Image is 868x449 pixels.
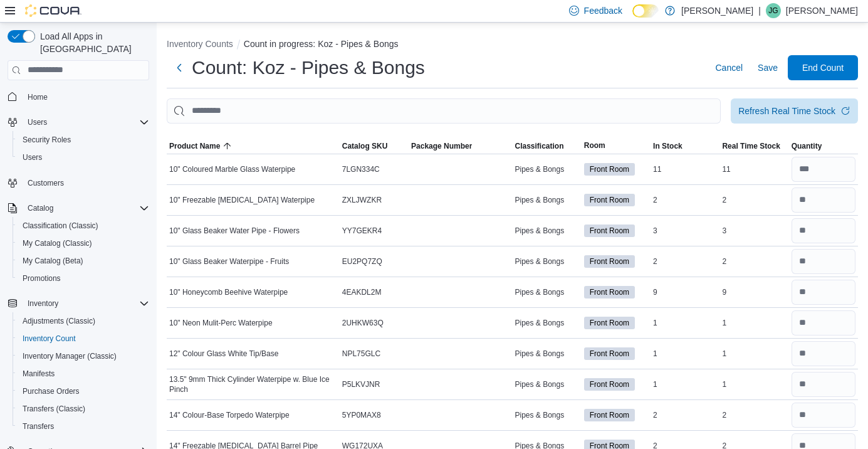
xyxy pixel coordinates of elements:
[167,98,721,124] input: This is a search bar. After typing your query, hit enter to filter the results lower in the page.
[13,252,154,270] button: My Catalog (Beta)
[23,152,42,162] span: Users
[23,201,58,216] button: Catalog
[244,39,399,49] button: Count in progress: Koz - Pipes & Bongs
[719,254,788,269] div: 2
[719,193,788,208] div: 2
[719,162,788,177] div: 11
[632,4,659,18] input: Dark Mode
[584,255,635,268] span: Front Room
[13,270,154,287] button: Promotions
[590,225,629,236] span: Front Room
[23,115,52,130] button: Users
[651,346,719,361] div: 1
[651,162,719,177] div: 11
[13,131,154,149] button: Security Roles
[18,366,60,381] a: Manifests
[3,199,154,217] button: Catalog
[13,365,154,383] button: Manifests
[169,374,337,394] span: 13.5" 9mm Thick Cylinder Waterpipe w. Blue Ice Pinch
[18,271,66,286] a: Promotions
[342,195,382,205] span: ZXLJWZKR
[18,331,81,346] a: Inventory Count
[167,139,340,154] button: Product Name
[28,117,47,127] span: Users
[23,334,76,344] span: Inventory Count
[18,366,149,381] span: Manifests
[3,114,154,131] button: Users
[13,418,154,435] button: Transfers
[515,287,564,297] span: Pipes & Bongs
[719,408,788,423] div: 2
[18,314,100,329] a: Adjustments (Classic)
[651,408,719,423] div: 2
[515,195,564,205] span: Pipes & Bongs
[515,226,564,236] span: Pipes & Bongs
[515,164,564,174] span: Pipes & Bongs
[23,221,98,231] span: Classification (Classic)
[18,271,149,286] span: Promotions
[13,383,154,400] button: Purchase Orders
[584,286,635,298] span: Front Room
[23,115,149,130] span: Users
[651,285,719,300] div: 9
[18,401,90,416] a: Transfers (Classic)
[342,164,380,174] span: 7LGN334C
[18,419,59,434] a: Transfers
[18,150,47,165] a: Users
[342,410,381,420] span: 5YP0MAX8
[18,236,97,251] a: My Catalog (Classic)
[13,235,154,252] button: My Catalog (Classic)
[23,90,53,105] a: Home
[788,55,858,80] button: End Count
[23,316,95,326] span: Adjustments (Classic)
[18,419,149,434] span: Transfers
[13,330,154,347] button: Inventory Count
[590,194,629,206] span: Front Room
[28,203,53,213] span: Catalog
[342,379,380,389] span: P5LKVJNR
[653,141,682,151] span: In Stock
[584,409,635,421] span: Front Room
[18,132,76,147] a: Security Roles
[766,3,781,18] div: Jenn Gagne
[13,347,154,365] button: Inventory Manager (Classic)
[13,400,154,418] button: Transfers (Classic)
[681,3,753,18] p: [PERSON_NAME]
[18,218,149,233] span: Classification (Classic)
[35,30,149,55] span: Load All Apps in [GEOGRAPHIC_DATA]
[719,285,788,300] div: 9
[169,141,220,151] span: Product Name
[342,349,380,359] span: NPL75GLC
[584,347,635,360] span: Front Room
[23,421,54,431] span: Transfers
[584,4,622,17] span: Feedback
[584,194,635,206] span: Front Room
[342,318,384,328] span: 2UHKW63Q
[768,3,778,18] span: JG
[28,178,64,188] span: Customers
[715,61,743,74] span: Cancel
[651,223,719,238] div: 3
[18,236,149,251] span: My Catalog (Classic)
[18,314,149,329] span: Adjustments (Classic)
[590,379,629,390] span: Front Room
[23,201,149,216] span: Catalog
[169,318,273,328] span: 10" Neon Mulit-Perc Waterpipe
[18,401,149,416] span: Transfers (Classic)
[18,349,122,364] a: Inventory Manager (Classic)
[342,141,388,151] span: Catalog SKU
[802,61,844,74] span: End Count
[731,98,858,124] button: Refresh Real Time Stock
[169,410,290,420] span: 14" Colour-Base Torpedo Waterpipe
[18,331,149,346] span: Inventory Count
[651,377,719,392] div: 1
[719,139,788,154] button: Real Time Stock
[18,253,149,268] span: My Catalog (Beta)
[590,287,629,298] span: Front Room
[512,139,581,154] button: Classification
[515,141,563,151] span: Classification
[18,384,149,399] span: Purchase Orders
[23,296,149,311] span: Inventory
[167,55,192,80] button: Next
[786,3,858,18] p: [PERSON_NAME]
